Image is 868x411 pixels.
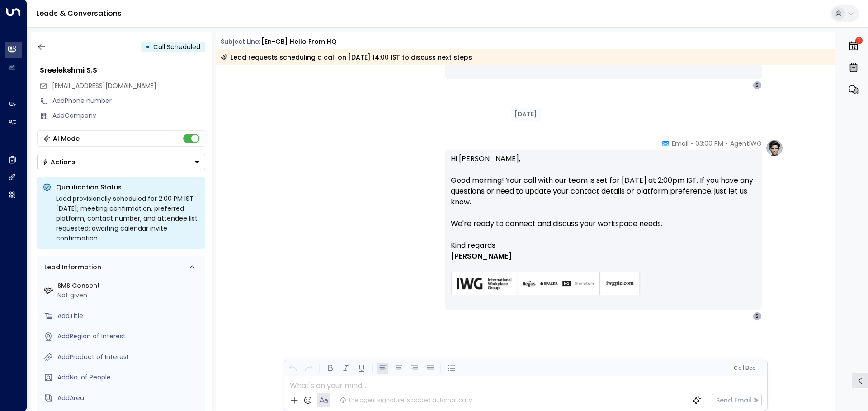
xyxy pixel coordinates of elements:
span: Subject Line: [221,37,260,46]
button: Cc|Bcc [730,364,759,373]
img: profile-logo.png [765,139,783,157]
span: 1 [855,37,863,44]
div: S [753,312,762,321]
span: [PERSON_NAME] [451,251,512,262]
div: AddTitle [57,311,202,321]
span: • [726,139,728,148]
div: S [753,81,762,90]
span: | [742,365,744,371]
button: 1 [846,36,861,56]
span: sreelekshmisree9496@gmail.com [52,81,156,91]
div: Signature [451,240,756,306]
div: AddProduct of Interest [57,352,202,362]
label: SMS Consent [57,281,202,291]
div: [en-GB] Hello from HQ [261,37,337,46]
button: Actions [37,154,205,170]
div: The agent signature is added automatically [340,396,472,404]
div: Lead requests scheduling a call on [DATE] 14:00 IST to discuss next steps [221,53,472,62]
div: Button group with a nested menu [37,154,205,170]
span: Cc Bcc [733,365,755,371]
div: AddPhone number [52,96,205,106]
div: Not given [57,291,202,300]
div: Lead Information [41,263,101,272]
span: Kind regards [451,240,495,251]
span: AgentIWG [730,139,762,148]
span: Email [672,139,689,148]
div: AddArea [57,393,202,403]
img: AIorK4zU2Kz5WUNqa9ifSKC9jFH1hjwenjvh85X70KBOPduETvkeZu4OqG8oPuqbwvp3xfXcMQJCRtwYb-SG [451,272,641,296]
button: Undo [287,363,298,374]
span: [EMAIL_ADDRESS][DOMAIN_NAME] [52,81,156,90]
p: Hi [PERSON_NAME], Good morning! Your call with our team is set for [DATE] at 2:00pm IST. If you h... [451,153,756,240]
div: Lead provisionally scheduled for 2:00 PM IST [DATE]; meeting confirmation, preferred platform, co... [56,194,200,243]
div: Sreelekshmi S.S [40,65,205,76]
a: Leads & Conversations [36,8,122,18]
div: Actions [42,158,75,166]
span: • [691,139,693,148]
button: Redo [303,363,314,374]
div: AddRegion of Interest [57,332,202,341]
div: AddCompany [52,111,205,120]
div: [DATE] [511,108,541,121]
p: Qualification Status [56,183,200,192]
div: AddNo. of People [57,373,202,382]
span: 03:00 PM [695,139,723,148]
div: AI Mode [53,134,80,143]
span: Call Scheduled [153,42,200,51]
div: • [146,39,150,55]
